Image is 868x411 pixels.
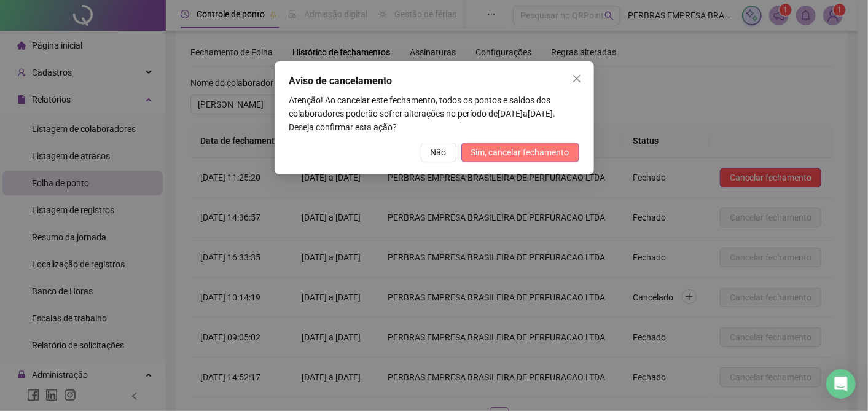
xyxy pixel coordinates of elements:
span: close [572,74,582,84]
button: Close [567,69,587,88]
p: [DATE] a [DATE] [289,93,579,134]
span: Atenção! Ao cancelar este fechamento, todos os pontos e saldos dos colaboradores poderão sofrer a... [289,95,551,119]
button: Sim, cancelar fechamento [461,143,579,162]
button: Não [421,143,456,162]
div: Open Intercom Messenger [826,369,856,399]
span: Aviso de cancelamento [289,75,393,87]
span: Não [431,146,447,159]
span: Sim, cancelar fechamento [471,146,569,159]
